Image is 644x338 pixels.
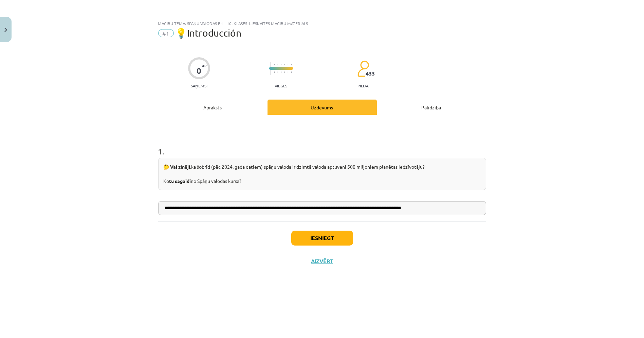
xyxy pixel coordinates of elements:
button: Iesniegt [291,231,353,246]
img: icon-long-line-d9ea69661e0d244f92f715978eff75569469978d946b2353a9bb055b3ed8787d.svg [271,62,271,75]
strong: 🤔 Vai zināji, [164,164,191,170]
img: icon-close-lesson-0947bae3869378f0d4975bcd49f059093ad1ed9edebbc8119c70593378902aed.svg [4,28,7,32]
img: students-c634bb4e5e11cddfef0936a35e636f08e4e9abd3cc4e673bd6f9a4125e45ecb1.svg [357,60,369,77]
img: icon-short-line-57e1e144782c952c97e751825c79c345078a6d821885a25fce030b3d8c18986b.svg [281,71,281,73]
span: #1 [158,29,174,37]
img: icon-short-line-57e1e144782c952c97e751825c79c345078a6d821885a25fce030b3d8c18986b.svg [284,64,285,65]
button: Aizvērt [309,258,335,265]
p: Saņemsi [188,83,210,88]
img: icon-short-line-57e1e144782c952c97e751825c79c345078a6d821885a25fce030b3d8c18986b.svg [288,64,288,65]
img: icon-short-line-57e1e144782c952c97e751825c79c345078a6d821885a25fce030b3d8c18986b.svg [284,71,285,73]
div: Apraksts [158,100,268,115]
strong: tu sagaidi [169,178,191,184]
img: icon-short-line-57e1e144782c952c97e751825c79c345078a6d821885a25fce030b3d8c18986b.svg [277,64,278,65]
div: Mācību tēma: Spāņu valodas b1 - 10. klases 1.ieskaites mācību materiāls [158,21,486,26]
div: Uzdevums [268,100,377,115]
span: 💡Introducción [176,27,242,39]
img: icon-short-line-57e1e144782c952c97e751825c79c345078a6d821885a25fce030b3d8c18986b.svg [291,64,292,65]
div: Palīdzība [377,100,486,115]
span: XP [202,64,206,67]
img: icon-short-line-57e1e144782c952c97e751825c79c345078a6d821885a25fce030b3d8c18986b.svg [281,64,281,65]
div: ka šobrīd (pēc 2024. gada datiem) spāņu valoda ir dzimtā valoda aptuveni 500 miljoniem planētas i... [158,158,486,190]
span: 433 [366,70,375,77]
p: Viegls [275,83,287,88]
p: pilda [357,83,368,88]
img: icon-short-line-57e1e144782c952c97e751825c79c345078a6d821885a25fce030b3d8c18986b.svg [277,71,278,73]
div: 0 [197,66,201,76]
h1: 1 . [158,135,486,156]
img: icon-short-line-57e1e144782c952c97e751825c79c345078a6d821885a25fce030b3d8c18986b.svg [291,71,292,73]
img: icon-short-line-57e1e144782c952c97e751825c79c345078a6d821885a25fce030b3d8c18986b.svg [288,71,288,73]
